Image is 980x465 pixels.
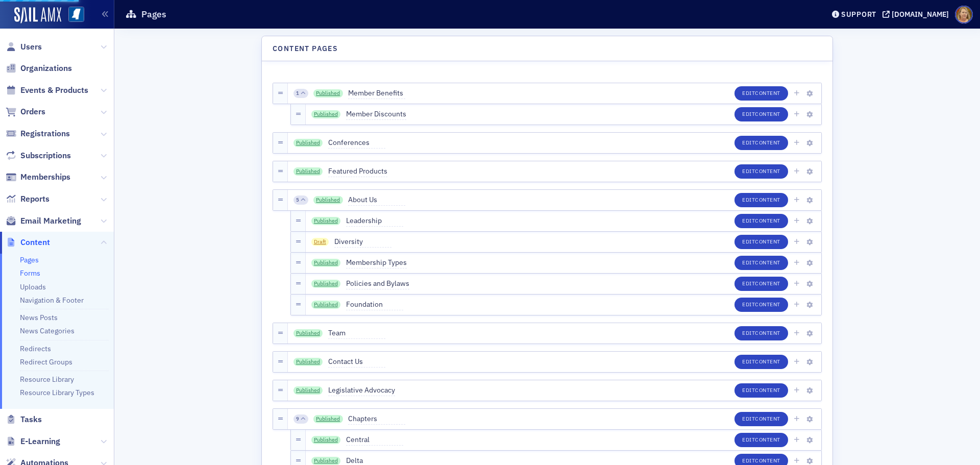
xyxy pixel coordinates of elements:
span: Tasks [20,414,42,425]
span: Content [755,358,780,365]
a: News Categories [20,326,75,335]
a: Redirect Groups [20,357,72,366]
a: View Homepage [61,7,84,24]
a: E-Learning [6,436,60,447]
a: Resource Library Types [20,388,94,397]
span: Content [755,196,780,203]
a: Email Marketing [6,215,81,227]
span: Orders [20,106,45,117]
span: Central [346,434,403,446]
span: Events & Products [20,85,88,96]
span: About Us [348,194,405,206]
a: Published [311,457,341,465]
span: Registrations [20,128,70,139]
button: EditContent [734,298,788,312]
span: Content [755,329,780,336]
a: Published [293,358,323,366]
button: EditContent [734,326,788,340]
a: Published [293,167,323,176]
span: Content [755,386,780,394]
span: Content [755,217,780,224]
a: Uploads [20,282,46,291]
span: Legislative Advocacy [328,385,395,396]
a: Published [311,217,341,225]
button: EditContent [734,383,788,398]
span: Member Discounts [346,109,406,120]
a: Orders [6,106,45,117]
button: EditContent [734,277,788,291]
a: Published [311,280,341,288]
a: Navigation & Footer [20,296,84,305]
button: EditContent [734,256,788,270]
a: News Posts [20,313,58,322]
span: 5 [296,197,299,204]
a: Published [311,436,341,444]
a: Published [313,196,343,204]
span: E-Learning [20,436,60,447]
span: Contact Us [328,356,385,368]
button: EditContent [734,164,788,179]
span: Draft [311,238,329,246]
span: 1 [296,90,299,97]
span: Memberships [20,172,70,183]
span: Content [755,259,780,266]
button: EditContent [734,193,788,207]
a: Redirects [20,344,51,353]
img: SailAMX [68,7,84,22]
h4: Content Pages [273,43,338,54]
span: Content [755,89,780,96]
span: Content [755,457,780,464]
a: Published [311,259,341,267]
span: Featured Products [328,166,387,177]
button: EditContent [734,433,788,447]
a: Users [6,41,42,53]
span: Profile [955,6,973,23]
a: Published [311,110,341,118]
span: Content [755,110,780,117]
span: Foundation [346,299,403,310]
a: Organizations [6,63,72,74]
a: Pages [20,255,39,264]
span: Membership Types [346,257,407,268]
span: Reports [20,193,50,205]
a: Tasks [6,414,42,425]
span: Content [755,139,780,146]
span: Content [755,436,780,443]
span: Content [755,280,780,287]
span: Content [755,301,780,308]
a: Subscriptions [6,150,71,161]
span: Policies and Bylaws [346,278,409,289]
a: Published [293,139,323,147]
a: Published [293,386,323,395]
span: Diversity [334,236,391,248]
div: [DOMAIN_NAME] [892,10,949,19]
span: Content [755,167,780,175]
span: Chapters [348,413,405,425]
a: Published [311,301,341,309]
span: Subscriptions [20,150,71,161]
span: Member Benefits [348,88,405,99]
a: Published [313,415,343,423]
button: EditContent [734,107,788,121]
h1: Pages [141,8,166,20]
span: Users [20,41,42,53]
button: EditContent [734,214,788,228]
a: Forms [20,268,40,278]
a: Memberships [6,172,70,183]
span: Leadership [346,215,403,227]
a: Published [293,329,323,337]
button: EditContent [734,136,788,150]
span: Organizations [20,63,72,74]
span: Conferences [328,137,385,149]
img: SailAMX [14,7,61,23]
button: EditContent [734,355,788,369]
a: Resource Library [20,375,74,384]
a: Published [313,89,343,97]
button: EditContent [734,412,788,426]
button: EditContent [734,86,788,101]
a: Registrations [6,128,70,139]
span: Team [328,328,385,339]
span: 9 [296,415,299,423]
a: Reports [6,193,50,205]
